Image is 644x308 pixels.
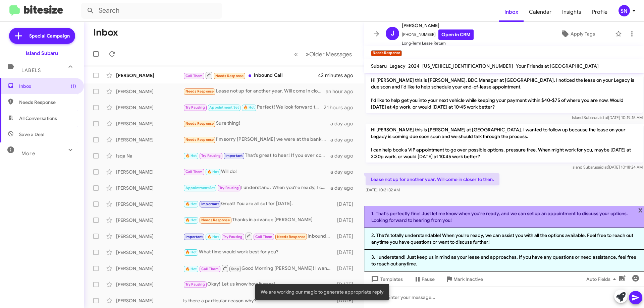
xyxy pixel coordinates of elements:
span: Try Pausing [201,153,221,158]
p: Hi [PERSON_NAME] this is [PERSON_NAME], BDC Manager at [GEOGRAPHIC_DATA]. I noticed the lease on ... [366,74,643,113]
span: Important [201,202,219,206]
span: Apply Tags [571,28,595,40]
div: a day ago [330,136,359,143]
li: 1. That's perfectly fine! Just let me know when you're ready, and we can set up an appointment to... [364,206,644,228]
span: 🔥 Hot [207,235,219,239]
div: [DATE] [334,217,359,224]
span: Needs Response [185,137,214,142]
div: SN [619,5,630,16]
button: Mark Inactive [440,273,488,285]
span: 🔥 Hot [185,250,197,254]
div: a day ago [330,120,359,127]
span: Try Pausing [185,282,205,287]
div: Inbound Call [183,71,318,79]
span: [US_VEHICLE_IDENTIFICATION_NUMBER] [422,63,513,69]
div: Thanks in advance [PERSON_NAME] [183,216,334,224]
div: a day ago [330,169,359,175]
button: Auto Fields [581,273,624,285]
button: Next [302,47,356,61]
span: Subaru [371,63,387,69]
input: Search [81,3,222,19]
p: Lease not up for another year. Will come in closer to then. [366,173,499,185]
div: [PERSON_NAME] [116,185,183,191]
span: [DATE] 10:21:32 AM [366,187,400,192]
span: Labels [21,67,41,73]
span: 🔥 Hot [244,105,255,110]
div: Inbound Call [183,232,334,240]
span: Auto Fields [586,273,619,285]
span: Save a Deal [19,131,44,138]
div: Lease not up for another year. Will come in closer to then. [183,87,326,95]
span: Inbox [499,2,524,22]
div: Isqa Na [116,152,183,159]
span: Needs Response [277,235,306,239]
button: Previous [290,47,302,61]
span: All Conversations [19,115,57,122]
div: Sure thing! [183,120,330,127]
div: Okay! Let us know how it goes! [183,281,334,288]
div: [PERSON_NAME] [116,249,183,256]
span: Your Friends at [GEOGRAPHIC_DATA] [516,63,599,69]
div: Is there a particular reason why? [183,297,334,304]
span: x [638,206,643,214]
li: 3. I understand! Just keep us in mind as your lease end approaches. If you have any questions or ... [364,250,644,271]
span: Templates [370,273,403,285]
div: [DATE] [334,265,359,272]
span: Needs Response [185,121,214,126]
span: said at [596,115,608,120]
div: Perfect! We look forward to seeing you [DATE]. What time would you like to come in? [183,104,324,111]
span: 2024 [408,63,420,69]
span: « [294,50,298,58]
span: 🔥 Hot [185,153,197,158]
div: That’s great to hear! If you ever consider selling your vehicle in the future, feel free to reach... [183,152,330,160]
a: Calendar [524,2,557,22]
div: [PERSON_NAME] [116,297,183,304]
div: [PERSON_NAME] [116,169,183,175]
span: [PHONE_NUMBER] [402,29,474,40]
span: More [21,150,35,157]
span: Needs Response [19,99,76,106]
div: What time would work best for you? [183,248,334,256]
a: Special Campaign [9,28,75,44]
span: Island Subaru [DATE] 10:19:15 AM [572,115,643,120]
span: Older Messages [309,51,352,58]
div: an hour ago [326,88,359,95]
button: SN [613,5,637,16]
div: a day ago [330,152,359,159]
button: Apply Tags [543,28,612,40]
nav: Page navigation example [290,47,356,61]
div: Will do! [183,168,330,176]
a: Open in CRM [438,29,474,40]
span: said at [596,165,608,170]
div: 42 minutes ago [318,72,359,79]
div: 21 hours ago [324,104,359,111]
span: Inbox [19,83,76,89]
div: [PERSON_NAME] [116,88,183,95]
div: [PERSON_NAME] [116,201,183,207]
span: Long-Term Lease Return [402,40,474,47]
li: 2. That's totally understandable! When you're ready, we can assist you with all the options avail... [364,228,644,250]
span: 🔥 Hot [185,267,197,271]
a: Profile [587,2,613,22]
span: Important [185,235,203,239]
span: 🔥 Hot [185,202,197,206]
div: Great! You are all set for [DATE]. [183,200,334,208]
div: [DATE] [334,249,359,256]
div: [DATE] [334,233,359,240]
span: Appointment Set [209,105,239,110]
span: Call Them [255,235,273,239]
span: J [391,28,394,39]
div: a day ago [330,185,359,191]
span: Call Them [185,74,203,78]
div: [PERSON_NAME] [116,265,183,272]
span: Mark Inactive [453,273,483,285]
span: [PERSON_NAME] [402,21,474,29]
div: Good Morning [PERSON_NAME]! I wanted to follow up with you and see if had some time to stop by ou... [183,264,334,272]
span: 🔥 Hot [207,170,219,174]
span: Call Them [185,170,203,174]
h1: Inbox [93,27,118,38]
span: Needs Response [201,218,230,222]
div: [DATE] [334,201,359,207]
div: I'm sorry [PERSON_NAME] we were at the bank when the request was sent inadvertently to you. We li... [183,136,330,143]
